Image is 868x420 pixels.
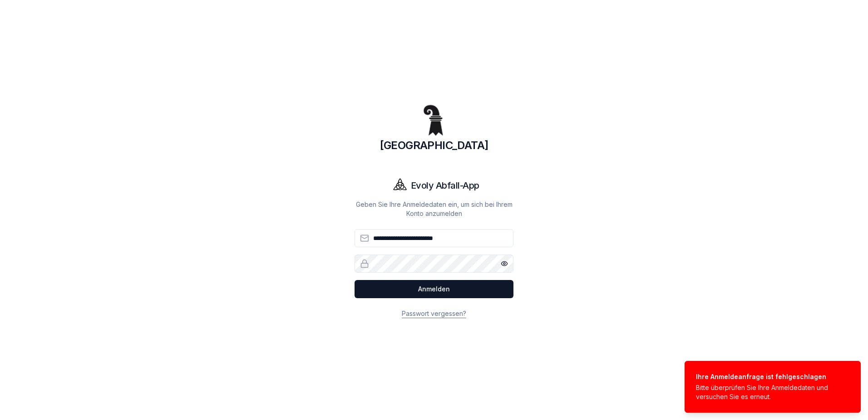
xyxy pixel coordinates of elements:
button: Anmelden [355,280,513,298]
h1: [GEOGRAPHIC_DATA] [355,138,513,153]
div: Bitte überprüfen Sie Ihre Anmeldedaten und versuchen Sie es erneut. [696,383,846,401]
img: Basel Logo [412,96,456,140]
div: Ihre Anmeldeanfrage ist fehlgeschlagen [696,372,846,381]
h1: Evoly Abfall-App [411,179,479,192]
a: Passwort vergessen? [402,310,466,317]
img: Evoly Logo [389,175,411,196]
p: Geben Sie Ihre Anmeldedaten ein, um sich bei Ihrem Konto anzumelden [355,200,513,218]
